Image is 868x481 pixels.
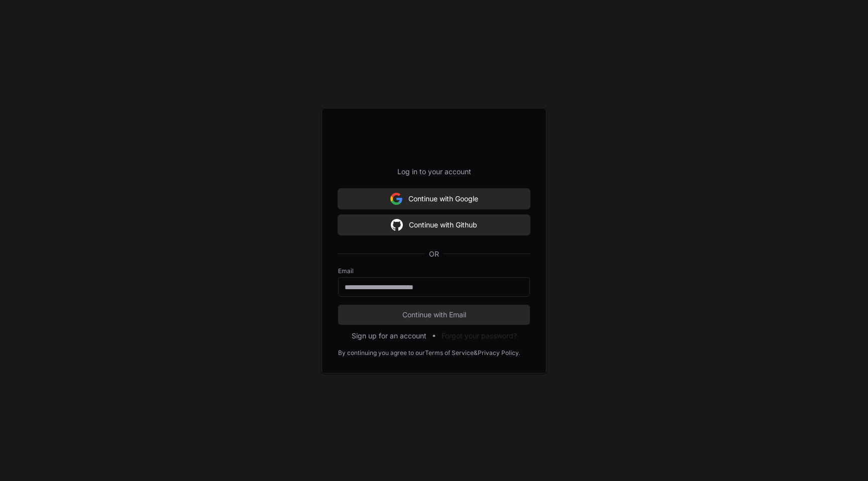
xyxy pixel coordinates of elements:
[478,349,520,357] a: Privacy Policy.
[338,267,530,275] label: Email
[442,331,517,341] button: Forgot your password?
[338,310,530,320] span: Continue with Email
[338,349,425,357] div: By continuing you agree to our
[338,189,530,209] button: Continue with Google
[338,305,530,325] button: Continue with Email
[474,349,478,357] div: &
[338,167,530,177] p: Log in to your account
[425,249,443,259] span: OR
[390,189,402,209] img: Sign in with google
[338,215,530,235] button: Continue with Github
[391,215,403,235] img: Sign in with google
[425,349,474,357] a: Terms of Service
[352,331,426,341] button: Sign up for an account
